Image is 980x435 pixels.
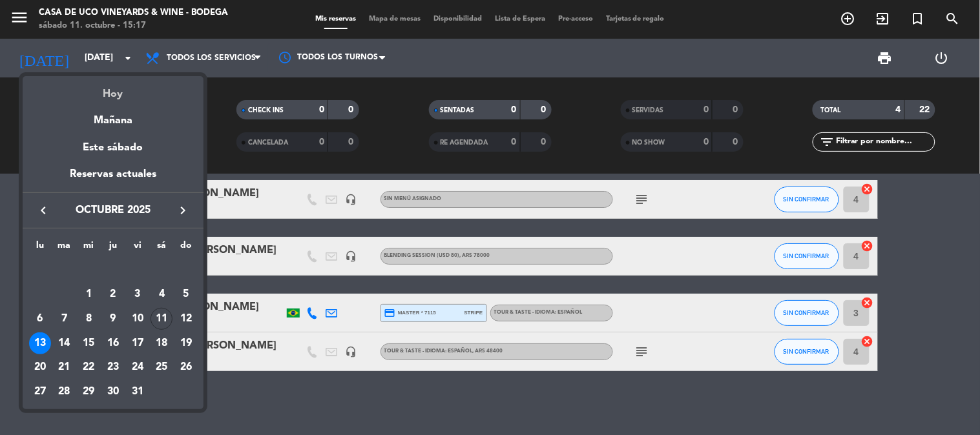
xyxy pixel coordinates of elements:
td: 16 de octubre de 2025 [101,331,125,356]
td: OCT. [28,258,198,283]
th: viernes [125,238,150,258]
div: 24 [127,356,149,378]
td: 11 de octubre de 2025 [150,307,174,331]
div: 18 [151,332,172,354]
button: keyboard_arrow_left [32,202,55,219]
td: 7 de octubre de 2025 [52,307,77,331]
td: 19 de octubre de 2025 [174,331,198,356]
div: 15 [78,332,99,354]
td: 5 de octubre de 2025 [174,282,198,307]
div: 2 [102,283,124,305]
td: 28 de octubre de 2025 [52,379,77,404]
div: 6 [29,308,51,330]
div: Reservas actuales [23,166,203,192]
td: 14 de octubre de 2025 [52,331,77,356]
th: domingo [174,238,198,258]
div: 8 [78,308,99,330]
div: 1 [78,283,99,305]
td: 20 de octubre de 2025 [28,355,52,379]
div: Hoy [23,76,203,103]
button: keyboard_arrow_right [171,202,194,219]
th: lunes [28,238,52,258]
td: 3 de octubre de 2025 [125,282,150,307]
div: 29 [78,381,99,403]
div: 13 [29,332,51,354]
td: 15 de octubre de 2025 [76,331,101,356]
td: 30 de octubre de 2025 [101,379,125,404]
div: Este sábado [23,130,203,166]
div: 3 [127,283,149,305]
div: 17 [127,332,149,354]
th: miércoles [76,238,101,258]
div: 11 [151,308,172,330]
div: 19 [175,332,197,354]
td: 13 de octubre de 2025 [28,331,52,356]
td: 26 de octubre de 2025 [174,355,198,379]
div: 16 [102,332,124,354]
td: 24 de octubre de 2025 [125,355,150,379]
div: 26 [175,356,197,378]
td: 10 de octubre de 2025 [125,307,150,331]
td: 31 de octubre de 2025 [125,379,150,404]
th: martes [52,238,77,258]
div: 22 [78,356,99,378]
div: 7 [54,308,76,330]
div: 27 [29,381,51,403]
div: 21 [54,356,76,378]
i: keyboard_arrow_left [36,203,51,218]
td: 8 de octubre de 2025 [76,307,101,331]
div: 23 [102,356,124,378]
td: 25 de octubre de 2025 [150,355,174,379]
th: sábado [150,238,174,258]
td: 27 de octubre de 2025 [28,379,52,404]
td: 23 de octubre de 2025 [101,355,125,379]
td: 21 de octubre de 2025 [52,355,77,379]
div: 12 [175,308,197,330]
td: 29 de octubre de 2025 [76,379,101,404]
th: jueves [101,238,125,258]
i: keyboard_arrow_right [175,203,191,218]
td: 9 de octubre de 2025 [101,307,125,331]
td: 1 de octubre de 2025 [76,282,101,307]
div: Mañana [23,103,203,129]
div: 20 [29,356,51,378]
div: 9 [102,308,124,330]
div: 5 [175,283,197,305]
div: 4 [151,283,172,305]
div: 28 [54,381,76,403]
td: 12 de octubre de 2025 [174,307,198,331]
div: 31 [127,381,149,403]
td: 4 de octubre de 2025 [150,282,174,307]
td: 17 de octubre de 2025 [125,331,150,356]
td: 2 de octubre de 2025 [101,282,125,307]
div: 10 [127,308,149,330]
td: 18 de octubre de 2025 [150,331,174,356]
span: octubre 2025 [55,202,171,219]
td: 22 de octubre de 2025 [76,355,101,379]
div: 30 [102,381,124,403]
div: 14 [54,332,76,354]
div: 25 [151,356,172,378]
td: 6 de octubre de 2025 [28,307,52,331]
